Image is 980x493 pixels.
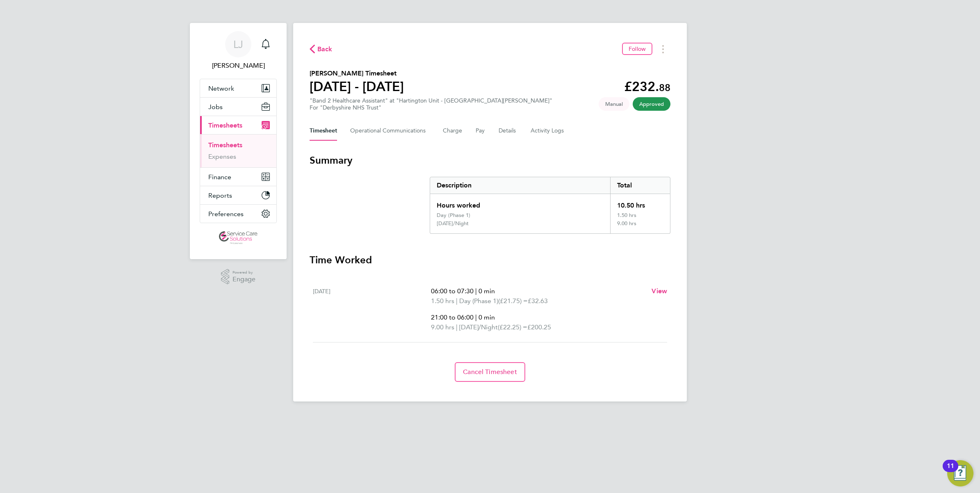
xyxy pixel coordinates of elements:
button: Follow [622,43,652,55]
span: 88 [659,82,670,94]
button: Charge [443,121,463,141]
button: Timesheet [310,121,337,141]
button: Jobs [200,98,276,116]
app-decimal: £232. [624,79,670,94]
span: This timesheet was manually created. [599,97,629,111]
div: Timesheets [200,134,276,167]
button: Open Resource Center, 11 new notifications [947,460,973,486]
span: Engage [232,276,255,283]
h3: Summary [310,154,670,167]
span: £200.25 [527,323,551,331]
img: servicecare-logo-retina.png [219,231,258,244]
a: Timesheets [208,141,242,149]
span: Back [317,44,333,54]
button: Finance [200,168,276,186]
span: LJ [233,39,243,50]
span: 06:00 to 07:30 [431,287,474,295]
span: | [456,323,458,331]
span: Preferences [208,210,244,218]
span: This timesheet has been approved. [633,97,670,111]
span: View [652,287,667,295]
button: Reports [200,186,276,204]
button: Pay [476,121,485,141]
button: Preferences [200,205,276,223]
div: Total [610,177,670,194]
h3: Time Worked [310,253,670,267]
span: 0 min [479,287,495,295]
span: 1.50 hrs [431,297,454,305]
span: Jobs [208,103,223,111]
span: | [475,313,477,321]
div: 10.50 hrs [610,194,670,212]
section: Timesheet [310,154,670,382]
div: [DATE] [313,286,431,332]
div: 9.00 hrs [610,220,670,233]
span: 0 min [479,313,495,321]
a: LJ[PERSON_NAME] [200,31,277,71]
span: Timesheets [208,121,242,129]
button: Timesheets [200,116,276,134]
span: (£22.25) = [498,323,527,331]
div: [DATE]/Night [437,220,469,227]
a: Powered byEngage [221,269,256,285]
button: Operational Communications [350,121,430,141]
button: Cancel Timesheet [455,362,525,382]
span: Powered by [232,269,255,276]
span: 9.00 hrs [431,323,454,331]
span: Follow [629,45,646,52]
span: [DATE]/Night [459,322,498,332]
span: | [475,287,477,295]
button: Network [200,79,276,97]
span: Lucy Jolley [200,61,277,71]
span: Finance [208,173,231,181]
a: View [652,286,667,296]
a: Expenses [208,153,236,160]
span: | [456,297,458,305]
span: Day (Phase 1) [459,296,498,306]
h1: [DATE] - [DATE] [310,78,404,95]
div: Day (Phase 1) [437,212,470,219]
div: Hours worked [430,194,610,212]
span: £32.63 [528,297,548,305]
span: 21:00 to 06:00 [431,313,474,321]
div: 11 [947,466,954,477]
span: Cancel Timesheet [463,368,517,376]
div: Description [430,177,610,194]
button: Activity Logs [531,121,565,141]
div: For "Derbyshire NHS Trust" [310,104,552,111]
a: Go to home page [200,231,277,244]
button: Timesheets Menu [656,43,670,55]
div: Summary [430,177,670,234]
h2: [PERSON_NAME] Timesheet [310,68,404,78]
div: "Band 2 Healthcare Assistant" at "Hartington Unit - [GEOGRAPHIC_DATA][PERSON_NAME]" [310,97,552,111]
span: Network [208,84,234,92]
span: (£21.75) = [498,297,528,305]
button: Back [310,44,333,54]
div: 1.50 hrs [610,212,670,220]
span: Reports [208,192,232,199]
nav: Main navigation [190,23,287,259]
button: Details [499,121,517,141]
